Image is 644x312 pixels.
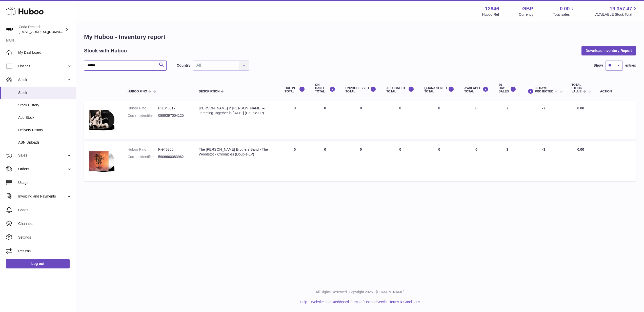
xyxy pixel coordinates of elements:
[18,153,67,158] span: Sales
[18,140,72,145] span: ASN Uploads
[18,115,72,120] span: Add Stock
[6,26,14,33] img: haz@pcatmedia.com
[459,142,494,181] td: 0
[18,221,72,226] span: Channels
[199,90,219,93] span: Description
[158,154,189,159] dd: 5906660083962
[18,77,67,82] span: Stock
[438,106,440,110] span: 0
[310,101,340,140] td: 0
[553,5,575,17] a: 0.00 Total sales
[340,101,381,140] td: 0
[610,5,632,12] span: 19,357.47
[84,47,127,54] h2: Stock with Huboo
[309,300,420,304] li: and
[381,101,419,140] td: 0
[19,30,74,34] span: [EMAIL_ADDRESS][DOMAIN_NAME]
[128,154,158,159] dt: Current identifier
[377,300,420,304] a: Service Terms & Conditions
[577,147,584,151] span: 0.00
[19,25,64,34] div: Coda Records
[600,90,631,93] div: Action
[464,86,489,93] div: AVAILABLE Total
[521,101,567,140] td: -7
[494,142,521,181] td: 3
[577,106,584,110] span: 0.00
[89,106,114,133] img: product image
[18,194,67,199] span: Invoicing and Payments
[346,86,376,93] div: UNPROCESSED Total
[310,142,340,181] td: 0
[340,142,381,181] td: 0
[553,12,575,17] span: Total sales
[625,63,636,68] span: entries
[18,208,72,212] span: Cases
[560,5,570,12] span: 0.00
[581,46,636,55] button: Download Inventory Report
[18,50,72,55] span: My Dashboard
[18,235,72,240] span: Settings
[128,90,147,93] span: Huboo P no
[80,290,640,295] p: All Rights Reserved. Copyright 2025 - [DOMAIN_NAME]
[18,64,67,69] span: Listings
[485,5,499,12] strong: 12946
[280,142,310,181] td: 0
[300,300,307,304] a: Help
[128,106,158,111] dt: Huboo P no
[285,86,305,93] div: DUE IN TOTAL
[571,83,582,93] span: Total stock value
[18,167,67,171] span: Orders
[424,86,454,93] div: QUARANTINED Total
[535,87,553,93] span: 30 DAYS PROJECTED
[594,63,603,68] label: Show
[18,128,72,132] span: Delivery History
[482,12,499,17] div: Huboo Ref
[199,147,274,157] div: The [PERSON_NAME] Brothers Band - The Woodstock Chronicles (Double-LP)
[521,142,567,181] td: -3
[595,12,638,17] span: AVAILABLE Stock Total
[381,142,419,181] td: 0
[499,83,516,93] div: 30 DAY SALES
[89,147,114,174] img: product image
[6,259,70,268] a: Log out
[158,113,189,118] dd: 0889397004125
[177,63,190,68] label: Country
[522,5,533,12] strong: GBP
[311,300,371,304] a: Website and Dashboard Terms of Use
[315,83,335,93] div: ON HAND Total
[128,147,158,152] dt: Huboo P no
[280,101,310,140] td: 3
[158,106,189,111] dd: P-1046017
[386,86,414,93] div: ALLOCATED Total
[18,249,72,253] span: Returns
[595,5,638,17] a: 19,357.47 AVAILABLE Stock Total
[459,101,494,140] td: 0
[438,147,440,151] span: 0
[84,33,636,41] h1: My Huboo - Inventory report
[18,90,72,95] span: Stock
[519,12,533,17] div: Currency
[494,101,521,140] td: 7
[18,103,72,108] span: Stock History
[158,147,189,152] dd: P-946355
[128,113,158,118] dt: Current identifier
[18,180,72,185] span: Usage
[199,106,274,115] div: [PERSON_NAME] & [PERSON_NAME] – Jamming Together in [DATE] (Double-LP)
